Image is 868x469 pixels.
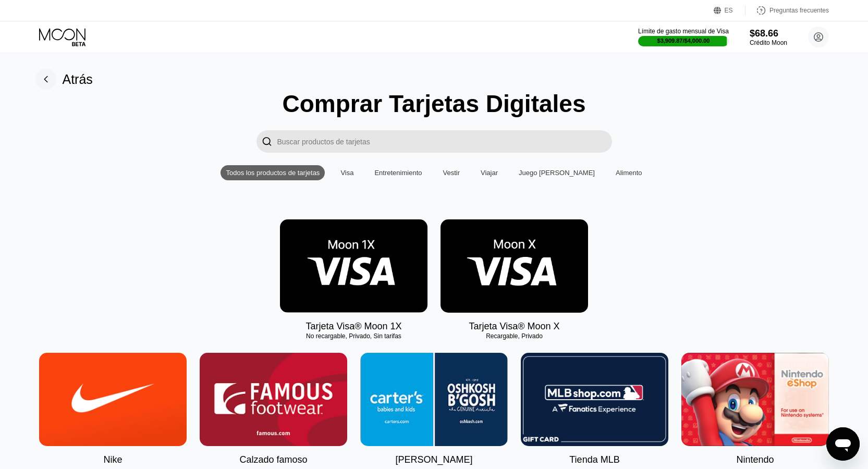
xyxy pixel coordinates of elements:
div: Preguntas frecuentes [745,5,829,16]
font: Límite de gasto mensual de Visa [638,28,729,35]
font: Nike [103,454,122,465]
font: Viajar [481,169,498,177]
font: $4,000.00 [684,38,710,44]
font: Tarjeta Visa® Moon X [469,321,559,331]
font: Alimento [616,169,642,177]
font: Nintendo [736,454,774,465]
div: $68.66Crédito Moon [750,28,787,46]
font: No recargable, Privado, Sin tarifas [306,332,401,340]
font: Juego [PERSON_NAME] [519,169,595,177]
font: / [682,38,684,44]
font: [PERSON_NAME] [395,454,472,465]
font: Entretenimiento [374,169,422,177]
div: Visa [335,165,359,180]
div: Alimento [610,165,647,180]
font: Atrás [63,72,93,87]
font: Preguntas frecuentes [769,7,829,14]
div: Viajar [475,165,503,180]
font: Crédito Moon [750,39,787,46]
font: Calzado famoso [239,454,307,465]
font: Comprar Tarjetas Digitales [282,90,585,117]
div:  [262,135,272,147]
font: Recargable, Privado [486,332,543,340]
font: Tarjeta Visa® Moon 1X [305,321,401,331]
div: Todos los productos de tarjetas [221,165,325,180]
font: Tienda MLB [569,454,619,465]
font: ES [725,7,733,14]
div: ES [714,5,745,16]
font: $68.66 [750,28,778,39]
font: Todos los productos de tarjetas [226,169,320,177]
div: Juego [PERSON_NAME] [514,165,600,180]
iframe: Botón para iniciar la ventana de mensajería, conversación en curso [826,427,860,461]
div: Entretenimiento [369,165,427,180]
font: $3,909.87 [657,38,683,44]
div:  [256,130,277,153]
div: Límite de gasto mensual de Visa$3,909.87/$4,000.00 [638,28,729,46]
font: Vestir [443,169,460,177]
div: Atrás [35,69,93,90]
input: Productos de tarjetas de búsqueda [277,130,612,153]
font: Visa [340,169,353,177]
div: Vestir [438,165,466,180]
